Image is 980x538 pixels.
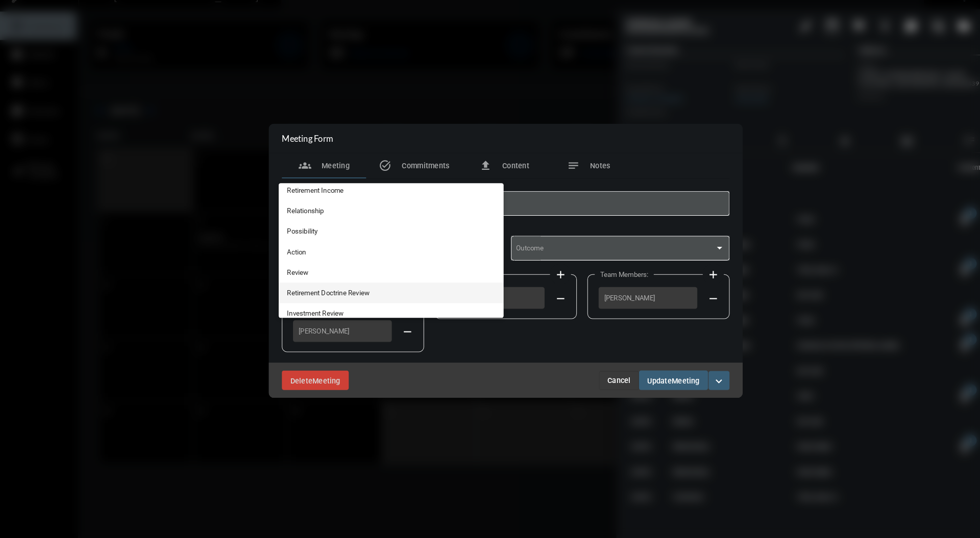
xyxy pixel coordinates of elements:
span: Action [278,250,480,270]
span: Relationship [278,211,480,230]
span: Retirement Doctrine Review [278,290,480,310]
span: Review [278,270,480,290]
span: Retirement Income [278,191,480,211]
span: Investment Review [278,310,480,330]
span: Possibility [278,230,480,250]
